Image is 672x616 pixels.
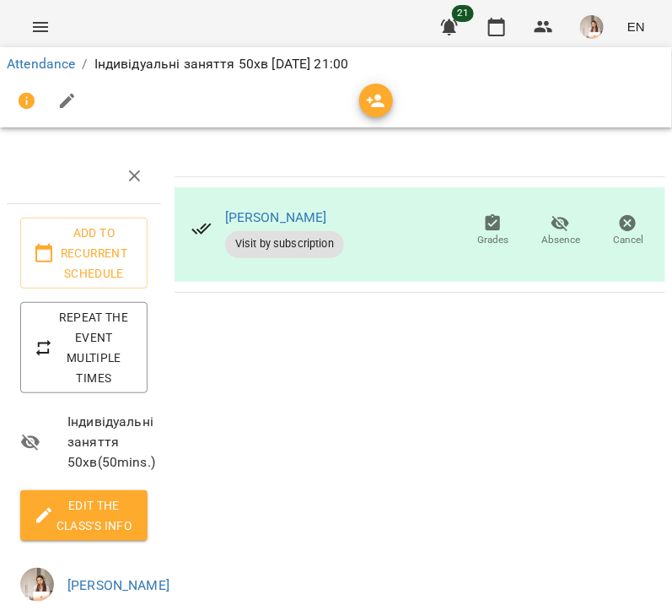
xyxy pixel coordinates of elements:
[478,233,509,247] span: Grades
[460,208,527,255] button: Grades
[67,577,169,593] a: [PERSON_NAME]
[20,490,148,541] button: Edit the class's Info
[20,7,61,47] button: Menu
[527,208,594,255] button: Absence
[594,208,662,255] button: Cancel
[34,307,134,388] span: Repeat the event multiple times
[7,56,75,72] a: Attendance
[627,18,645,35] span: EN
[67,412,148,472] span: Індивідуальні заняття 50хв ( 50 mins. )
[225,209,327,225] a: [PERSON_NAME]
[34,495,134,536] span: Edit the class's Info
[20,302,148,393] button: Repeat the event multiple times
[225,236,344,251] span: Visit by subscription
[613,233,643,247] span: Cancel
[580,15,604,39] img: 712aada8251ba8fda70bc04018b69839.jpg
[7,54,665,74] nav: breadcrumb
[20,218,148,289] button: Add to recurrent schedule
[621,11,652,42] button: EN
[541,233,580,247] span: Absence
[82,54,87,74] li: /
[20,568,54,602] img: 712aada8251ba8fda70bc04018b69839.jpg
[94,54,349,74] p: Індивідуальні заняття 50хв [DATE] 21:00
[34,223,134,284] span: Add to recurrent schedule
[452,5,474,22] span: 21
